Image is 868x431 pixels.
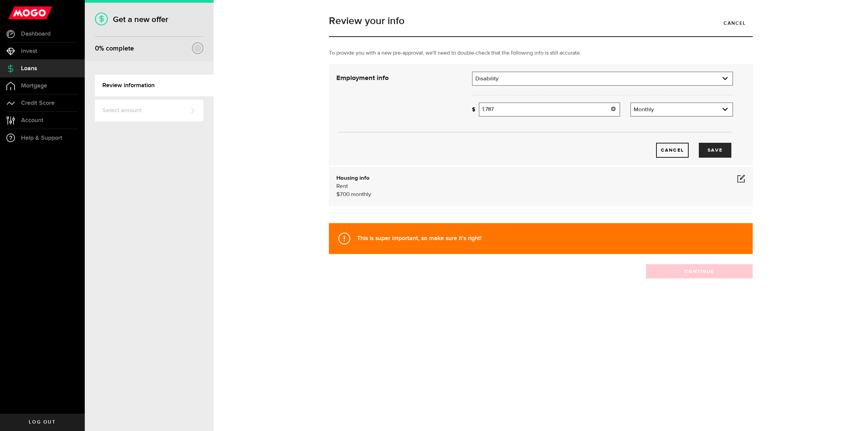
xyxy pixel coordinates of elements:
a: expand select [473,72,732,85]
h1: Review your info [329,16,753,26]
span: Invest [21,48,37,54]
span: Account [21,117,43,123]
span: monthly [351,192,371,197]
button: Save [699,143,731,158]
span: 700 [340,192,350,197]
div: % complete [95,42,134,55]
a: Select amount [95,100,203,121]
button: Continue [646,264,753,278]
a: expand select [631,103,732,116]
a: Review information [95,75,214,96]
p: To provide you with a new pre-approval, we'll need to double-check that the following info is sti... [329,49,753,57]
span: Mortgage [21,83,47,89]
span: $ [336,192,340,197]
span: Dashboard [21,31,51,37]
a: Cancel [717,16,753,30]
strong: Employment info [336,75,389,81]
span: Log out [29,420,56,425]
span: Help & Support [21,135,62,141]
span: Credit Score [21,100,55,106]
button: Open LiveChat chat widget [5,3,26,23]
h1: Get a new offer [95,15,203,24]
span: 0 [95,44,99,53]
b: Housing info [336,175,370,181]
strong: This is super important, so make sure it's right! [357,235,481,242]
span: Loans [21,65,37,72]
button: Cancel [656,143,689,158]
span: Rent [336,183,348,189]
